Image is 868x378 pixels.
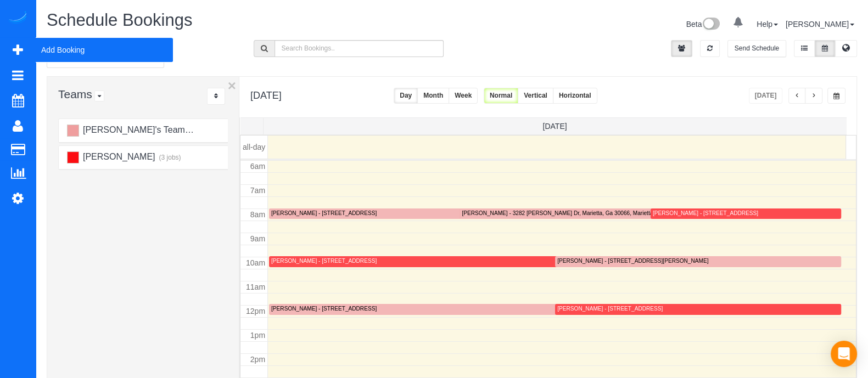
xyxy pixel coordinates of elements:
[553,88,597,104] button: Horizontal
[271,210,377,217] div: [PERSON_NAME] - [STREET_ADDRESS]
[246,307,265,315] span: 12pm
[749,88,783,104] button: [DATE]
[246,258,265,267] span: 10am
[81,152,155,161] span: [PERSON_NAME]
[686,20,720,29] a: Beta
[786,20,854,29] a: [PERSON_NAME]
[702,18,720,32] img: New interface
[250,210,265,219] span: 8am
[449,88,478,104] button: Week
[187,127,211,134] small: (4 jobs)
[518,88,553,104] button: Vertical
[462,210,680,217] div: [PERSON_NAME] - 3282 [PERSON_NAME] Dr, Marietta, Ga 30066, Marietta, GA 30066
[158,154,181,161] small: (3 jobs)
[7,11,29,26] img: Automaid Logo
[250,234,265,243] span: 9am
[250,162,265,171] span: 6am
[757,20,778,29] a: Help
[250,186,265,195] span: 7am
[727,40,786,57] button: Send Schedule
[250,331,265,340] span: 1pm
[275,40,444,57] input: Search Bookings..
[36,37,173,63] span: Add Booking
[228,78,236,93] button: ×
[831,341,857,367] div: Open Intercom Messenger
[394,88,418,104] button: Day
[81,125,184,134] span: [PERSON_NAME]'s Team
[207,88,225,105] div: ...
[542,122,567,131] span: [DATE]
[417,88,449,104] button: Month
[250,355,265,364] span: 2pm
[557,257,708,264] div: [PERSON_NAME] - [STREET_ADDRESS][PERSON_NAME]
[271,257,377,264] div: [PERSON_NAME] - [STREET_ADDRESS]
[47,10,192,30] span: Schedule Bookings
[58,88,92,100] span: Teams
[246,283,265,291] span: 11am
[243,143,265,151] span: all-day
[653,210,758,217] div: [PERSON_NAME] - [STREET_ADDRESS]
[557,305,663,312] div: [PERSON_NAME] - [STREET_ADDRESS]
[214,93,218,99] i: Sort Teams
[271,305,377,312] div: [PERSON_NAME] - [STREET_ADDRESS]
[250,88,282,101] h2: [DATE]
[484,88,518,104] button: Normal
